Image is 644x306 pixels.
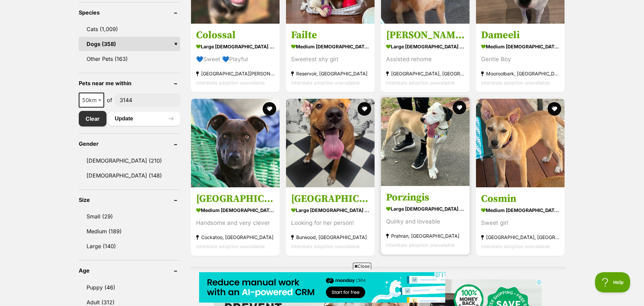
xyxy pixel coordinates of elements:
strong: large [DEMOGRAPHIC_DATA] Dog [291,205,369,215]
strong: [GEOGRAPHIC_DATA], [GEOGRAPHIC_DATA] [386,69,464,78]
strong: medium [DEMOGRAPHIC_DATA] Dog [291,42,369,51]
header: Size [79,197,180,203]
strong: [GEOGRAPHIC_DATA], [GEOGRAPHIC_DATA] [481,233,559,242]
button: favourite [548,102,562,116]
strong: medium [DEMOGRAPHIC_DATA] Dog [481,42,559,51]
div: Sweet girl [481,218,559,228]
span: Interstate adoption unavailable [481,243,550,249]
input: postcode [115,94,180,107]
span: Interstate adoption unavailable [386,242,455,248]
div: Gentle Boy [481,55,559,64]
h3: [GEOGRAPHIC_DATA] [196,192,275,205]
span: Interstate adoption unavailable [481,80,550,86]
span: Interstate adoption unavailable [196,80,265,86]
a: Colossal large [DEMOGRAPHIC_DATA] Dog 💙Sweet 💙Playful [GEOGRAPHIC_DATA][PERSON_NAME][GEOGRAPHIC_D... [191,24,280,92]
div: Looking for her person! [291,218,369,228]
span: Interstate adoption unavailable [386,80,455,86]
iframe: Advertisement [199,272,445,303]
strong: Burwood, [GEOGRAPHIC_DATA] [291,233,369,242]
strong: [GEOGRAPHIC_DATA][PERSON_NAME][GEOGRAPHIC_DATA] [196,69,275,78]
a: Cosmin medium [DEMOGRAPHIC_DATA] Dog Sweet girl [GEOGRAPHIC_DATA], [GEOGRAPHIC_DATA] Interstate a... [476,187,565,256]
h3: Porzingis [386,191,464,204]
a: Failte medium [DEMOGRAPHIC_DATA] Dog Sweetest shy girl Reservoir, [GEOGRAPHIC_DATA] Interstate ad... [286,24,375,92]
strong: Reservoir, [GEOGRAPHIC_DATA] [291,69,369,78]
strong: large [DEMOGRAPHIC_DATA] Dog [386,204,464,214]
a: Puppy (46) [79,280,180,295]
h3: Cosmin [481,192,559,205]
strong: large [DEMOGRAPHIC_DATA] Dog [386,42,464,51]
strong: Mooroolbark, [GEOGRAPHIC_DATA] [481,69,559,78]
div: Quirky and loveable [386,217,464,226]
a: [GEOGRAPHIC_DATA] large [DEMOGRAPHIC_DATA] Dog Looking for her person! Burwood, [GEOGRAPHIC_DATA]... [286,187,375,256]
button: favourite [453,101,466,114]
button: favourite [358,102,371,116]
header: Pets near me within [79,80,180,86]
header: Species [79,9,180,16]
img: Austria - Mastiff x Staffordshire Bull Terrier Dog [191,99,280,187]
a: [PERSON_NAME] large [DEMOGRAPHIC_DATA] Dog Assisted rehome [GEOGRAPHIC_DATA], [GEOGRAPHIC_DATA] I... [381,24,470,92]
span: 50km [79,95,103,105]
span: 50km [79,93,104,108]
strong: large [DEMOGRAPHIC_DATA] Dog [196,42,275,51]
span: Interstate adoption unavailable [291,243,360,249]
a: Dameeli medium [DEMOGRAPHIC_DATA] Dog Gentle Boy Mooroolbark, [GEOGRAPHIC_DATA] Interstate adopti... [476,24,565,92]
h3: [PERSON_NAME] [386,29,464,42]
img: Verona - Shar-Pei x Mastiff Dog [286,99,375,187]
div: 💙Sweet 💙Playful [196,55,275,64]
div: Assisted rehome [386,55,464,64]
h3: Dameeli [481,29,559,42]
button: favourite [263,102,276,116]
header: Gender [79,141,180,147]
a: Cats (1,009) [79,22,180,36]
span: Interstate adoption unavailable [291,80,360,86]
img: Porzingis - Great Dane x Mastiff Dog [381,97,470,186]
h3: Failte [291,29,369,42]
a: Porzingis large [DEMOGRAPHIC_DATA] Dog Quirky and loveable Prahran, [GEOGRAPHIC_DATA] Interstate ... [381,186,470,255]
header: Age [79,267,180,274]
button: Update [108,112,180,125]
a: [DEMOGRAPHIC_DATA] (148) [79,168,180,183]
a: Other Pets (163) [79,52,180,66]
strong: medium [DEMOGRAPHIC_DATA] Dog [481,205,559,215]
img: Cosmin - Staffordshire Bull Terrier Dog [476,99,565,187]
strong: medium [DEMOGRAPHIC_DATA] Dog [196,205,275,215]
a: [DEMOGRAPHIC_DATA] (210) [79,154,180,168]
h3: Colossal [196,29,275,42]
div: Handsome and very clever [196,218,275,228]
h3: [GEOGRAPHIC_DATA] [291,192,369,205]
strong: Cockatoo, [GEOGRAPHIC_DATA] [196,233,275,242]
a: [GEOGRAPHIC_DATA] medium [DEMOGRAPHIC_DATA] Dog Handsome and very clever Cockatoo, [GEOGRAPHIC_DA... [191,187,280,256]
iframe: Help Scout Beacon - Open [595,272,630,292]
span: of [107,96,112,104]
a: Large (140) [79,239,180,253]
a: Clear [79,111,106,126]
span: Interstate adoption unavailable [196,243,265,249]
strong: Prahran, [GEOGRAPHIC_DATA] [386,231,464,240]
a: Dogs (358) [79,37,180,51]
span: Close [353,263,371,269]
div: Sweetest shy girl [291,55,369,64]
a: Medium (189) [79,224,180,238]
a: Small (29) [79,209,180,223]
